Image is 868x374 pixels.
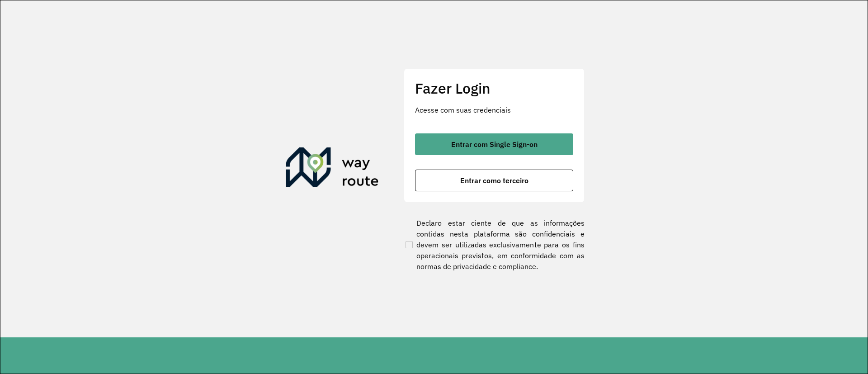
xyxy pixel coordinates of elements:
p: Acesse com suas credenciais [415,104,573,115]
button: button [415,133,573,155]
h2: Fazer Login [415,80,573,97]
span: Entrar como terceiro [460,177,528,184]
img: Roteirizador AmbevTech [286,147,379,191]
label: Declaro estar ciente de que as informações contidas nesta plataforma são confidenciais e devem se... [404,218,585,272]
button: button [415,170,573,191]
span: Entrar com Single Sign-on [451,141,538,148]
